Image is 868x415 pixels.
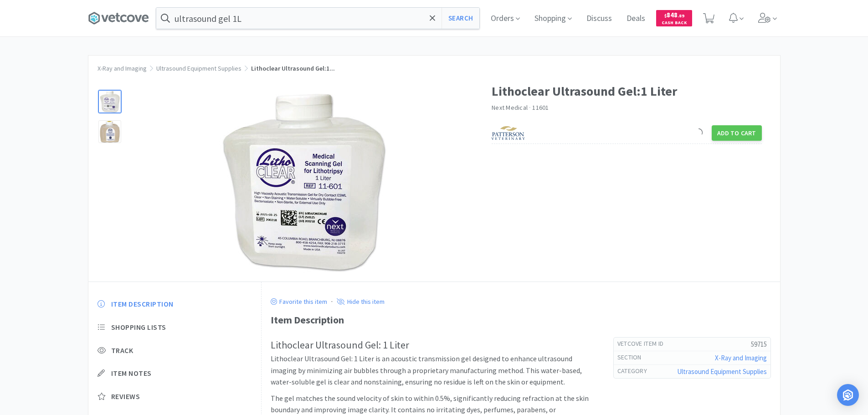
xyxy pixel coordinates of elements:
[532,103,549,112] span: 11601
[271,337,595,353] h2: Lithoclear Ultrasound Gel: 1 Liter
[529,103,531,112] span: ·
[617,339,671,348] h6: Vetcove Item Id
[271,312,771,328] div: Item Description
[345,297,385,306] p: Hide this item
[442,8,479,29] button: Search
[662,20,687,26] span: Cash Back
[271,353,595,388] p: Lithoclear Ultrasound Gel: 1 Liter is an acoustic transmission gel designed to enhance ultrasound...
[111,299,174,309] span: Item Description
[712,125,762,141] button: Add to Cart
[277,297,327,306] p: Favorite this item
[617,367,654,376] h6: Category
[156,8,479,29] input: Search by item, sku, manufacturer, ingredient, size...
[111,392,140,401] span: Reviews
[111,369,152,378] span: Item Notes
[111,346,134,355] span: Track
[251,64,335,72] span: Lithoclear Ultrasound Gel:1...
[98,64,147,72] a: X-Ray and Imaging
[492,126,526,140] img: f5e969b455434c6296c6d81ef179fa71_3.png
[623,15,649,23] a: Deals
[617,353,649,362] h6: Section
[492,103,528,112] a: Next Medical
[331,296,333,307] div: ·
[583,15,616,23] a: Discuss
[671,339,766,349] h5: 59715
[678,13,684,19] span: . 89
[837,384,859,406] div: Open Intercom Messenger
[715,354,767,362] a: X-Ray and Imaging
[656,6,692,31] a: $848.89Cash Back
[156,64,241,72] a: Ultrasound Equipment Supplies
[111,323,166,332] span: Shopping Lists
[664,10,684,19] span: 848
[664,13,667,19] span: $
[677,367,767,376] a: Ultrasound Equipment Supplies
[212,90,395,272] img: 9825626fbb2945c2bfe96e33d3683989_654095.jpeg
[492,81,762,102] h1: Lithoclear Ultrasound Gel:1 Liter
